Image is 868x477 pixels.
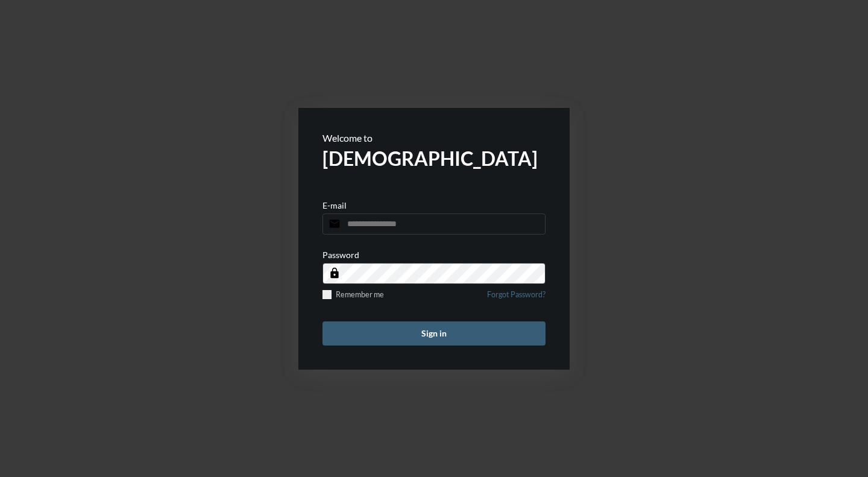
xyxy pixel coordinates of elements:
[322,132,546,144] p: Welcome to
[322,321,546,346] button: Sign in
[322,200,347,210] p: E-mail
[322,147,546,170] h2: [DEMOGRAPHIC_DATA]
[322,290,384,299] label: Remember me
[322,250,359,260] p: Password
[487,290,546,306] a: Forgot Password?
